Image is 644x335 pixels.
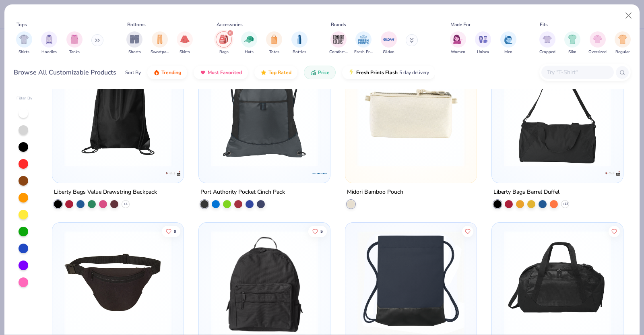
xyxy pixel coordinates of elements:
[450,21,471,28] div: Made For
[177,31,193,55] div: filter for Skirts
[177,31,193,55] button: filter button
[568,49,576,55] span: Slim
[153,69,160,76] img: trending.gif
[254,66,297,79] button: Top Rated
[543,35,552,44] img: Cropped Image
[41,31,57,55] div: filter for Hoodies
[329,49,348,55] span: Comfort Colors
[381,31,397,55] button: filter button
[147,66,187,79] button: Trending
[295,35,304,44] img: Bottles Image
[268,69,291,76] span: Top Rated
[539,31,555,55] div: filter for Cropped
[66,31,83,55] div: filter for Tanks
[304,66,336,79] button: Price
[126,31,142,55] div: filter for Shorts
[155,35,164,44] img: Sweatpants Image
[500,31,516,55] div: filter for Men
[41,49,57,55] span: Hoodies
[615,31,631,55] button: filter button
[241,31,257,55] button: filter button
[260,69,267,76] img: TopRated.gif
[354,31,373,55] button: filter button
[331,21,346,28] div: Brands
[593,35,602,44] img: Oversized Image
[69,49,80,55] span: Tanks
[180,35,190,44] img: Skirts Image
[16,31,32,55] button: filter button
[19,49,29,55] span: Shirts
[450,31,466,55] button: filter button
[568,35,577,44] img: Slim Image
[219,49,229,55] span: Bags
[500,31,516,55] button: filter button
[477,49,489,55] span: Unisex
[266,31,282,55] div: filter for Totes
[208,69,242,76] span: Most Favorited
[357,33,369,45] img: Fresh Prints Image
[266,31,282,55] button: filter button
[504,49,512,55] span: Men
[564,31,580,55] div: filter for Slim
[383,33,395,45] img: Gildan Image
[475,31,491,55] button: filter button
[245,49,254,55] span: Hats
[125,69,141,76] div: Sort By
[291,31,308,55] div: filter for Bottles
[504,35,513,44] img: Men Image
[329,31,348,55] button: filter button
[180,49,190,55] span: Skirts
[348,69,355,76] img: flash.gif
[546,68,608,77] input: Try "T-Shirt"
[17,95,33,101] div: Filter By
[216,31,232,55] button: filter button
[151,31,169,55] div: filter for Sweatpants
[618,35,627,44] img: Regular Image
[539,31,555,55] button: filter button
[216,31,232,55] div: filter for Bags
[45,35,54,44] img: Hoodies Image
[161,69,181,76] span: Trending
[293,49,306,55] span: Bottles
[291,31,308,55] button: filter button
[479,35,488,44] img: Unisex Image
[381,31,397,55] div: filter for Gildan
[194,66,248,79] button: Most Favorited
[219,35,228,44] img: Bags Image
[200,69,206,76] img: most_fav.gif
[16,31,32,55] div: filter for Shirts
[127,21,146,28] div: Bottoms
[332,33,345,45] img: Comfort Colors Image
[217,21,243,28] div: Accessories
[615,49,630,55] span: Regular
[450,31,466,55] div: filter for Women
[17,21,27,28] div: Tops
[475,31,491,55] div: filter for Unisex
[128,49,141,55] span: Shorts
[383,49,394,55] span: Gildan
[130,35,139,44] img: Shorts Image
[329,31,348,55] div: filter for Comfort Colors
[318,69,330,76] span: Price
[354,49,373,55] span: Fresh Prints
[564,31,580,55] button: filter button
[151,31,169,55] button: filter button
[588,31,607,55] div: filter for Oversized
[588,49,607,55] span: Oversized
[540,21,548,28] div: Fits
[270,35,279,44] img: Totes Image
[126,31,142,55] button: filter button
[588,31,607,55] button: filter button
[621,8,636,23] button: Close
[615,31,631,55] div: filter for Regular
[241,31,257,55] div: filter for Hats
[399,68,429,77] span: 5 day delivery
[41,31,57,55] button: filter button
[151,49,169,55] span: Sweatpants
[354,31,373,55] div: filter for Fresh Prints
[70,35,79,44] img: Tanks Image
[453,35,462,44] img: Women Image
[14,68,116,77] div: Browse All Customizable Products
[451,49,465,55] span: Women
[269,49,279,55] span: Totes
